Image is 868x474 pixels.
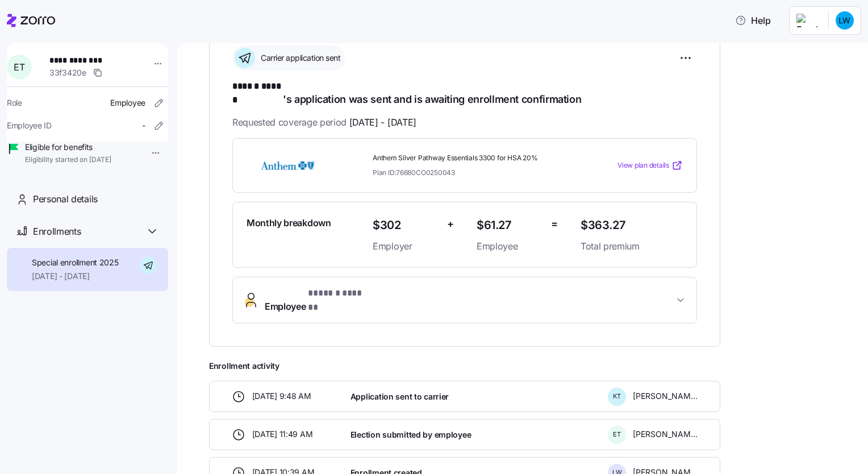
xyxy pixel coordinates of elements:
[247,216,331,230] span: Monthly breakdown
[232,80,697,106] h1: 's application was sent and is awaiting enrollment confirmation
[247,152,328,178] img: Anthem
[33,192,98,206] span: Personal details
[257,52,340,64] span: Carrier application sent
[110,97,145,109] span: Employee
[350,429,471,440] span: Election submitted by employee
[209,360,720,372] span: Enrollment activity
[373,153,571,163] span: Anthem Silver Pathway Essentials 3300 for HSA 20%
[447,216,454,232] span: +
[25,155,111,165] span: Eligibility started on [DATE]
[633,429,698,440] span: [PERSON_NAME]
[49,67,86,78] span: 33f3420e
[477,216,542,235] span: $61.27
[373,239,438,253] span: Employer
[232,115,416,130] span: Requested coverage period
[7,120,52,131] span: Employee ID
[32,257,119,268] span: Special enrollment 2025
[633,390,698,402] span: [PERSON_NAME]
[252,429,313,440] span: [DATE] 11:49 AM
[25,142,111,153] span: Eligible for benefits
[796,14,819,27] img: Employer logo
[613,393,621,400] span: K T
[265,286,364,314] span: Employee
[617,160,669,171] span: View plan details
[349,115,416,130] span: [DATE] - [DATE]
[32,271,119,282] span: [DATE] - [DATE]
[726,9,780,32] button: Help
[142,120,145,131] span: -
[581,216,683,235] span: $363.27
[477,239,542,253] span: Employee
[252,390,311,402] span: [DATE] 9:48 AM
[14,63,24,72] span: E T
[551,216,558,232] span: =
[735,14,771,27] span: Help
[33,224,81,239] span: Enrollments
[373,216,438,235] span: $302
[836,11,854,30] img: c0e0388fe6342deee47f791d0dfbc0c5
[617,160,683,171] a: View plan details
[581,239,683,253] span: Total premium
[373,168,455,177] span: Plan ID: 76680CO0250043
[350,391,449,402] span: Application sent to carrier
[613,431,621,438] span: E T
[7,97,22,109] span: Role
